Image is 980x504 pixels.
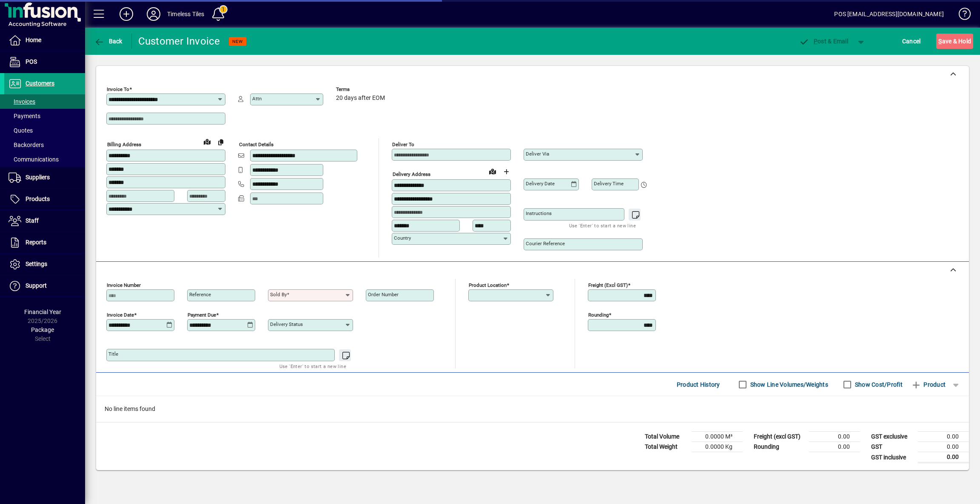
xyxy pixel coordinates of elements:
[799,38,848,45] span: ost & Email
[749,380,828,389] label: Show Line Volumes/Weights
[167,7,204,21] div: Timeless Tiles
[108,351,118,357] mat-label: Title
[4,167,85,188] a: Suppliers
[92,34,125,49] button: Back
[279,361,346,371] mat-hint: Use 'Enter' to start a new line
[749,432,809,442] td: Freight (excl GST)
[189,292,211,297] mat-label: Reference
[392,142,414,147] mat-label: Deliver To
[31,326,54,333] span: Package
[692,442,743,452] td: 0.0000 Kg
[4,275,85,297] a: Support
[867,432,918,442] td: GST exclusive
[270,292,287,297] mat-label: Sold by
[394,235,411,241] mat-label: Country
[4,109,85,123] a: Payments
[26,58,37,65] span: POS
[486,164,499,178] a: View on map
[795,34,852,49] button: Post & Email
[85,34,132,49] app-page-header-button: Back
[188,312,216,318] mat-label: Payment due
[9,113,40,119] span: Payments
[107,282,141,288] mat-label: Invoice number
[26,217,39,224] span: Staff
[834,7,944,21] div: POS [EMAIL_ADDRESS][DOMAIN_NAME]
[809,442,860,452] td: 0.00
[232,39,243,44] span: NEW
[140,6,167,22] button: Profile
[469,282,507,288] mat-label: Product location
[252,96,262,102] mat-label: Attn
[26,239,46,246] span: Reports
[809,432,860,442] td: 0.00
[94,38,122,45] span: Back
[499,165,513,178] button: Choose address
[96,396,969,422] div: No line items found
[938,38,942,45] span: S
[270,321,303,327] mat-label: Delivery status
[569,221,636,230] mat-hint: Use 'Enter' to start a new line
[907,377,950,392] button: Product
[4,189,85,210] a: Products
[692,432,743,442] td: 0.0000 M³
[902,34,921,48] span: Cancel
[867,442,918,452] td: GST
[24,309,61,315] span: Financial Year
[200,135,214,148] a: View on map
[4,210,85,232] a: Staff
[336,87,387,92] span: Terms
[4,51,85,73] a: POS
[952,2,969,29] a: Knowledge Base
[526,210,552,216] mat-label: Instructions
[641,442,692,452] td: Total Weight
[107,86,129,92] mat-label: Invoice To
[938,34,971,48] span: ave & Hold
[588,282,628,288] mat-label: Freight (excl GST)
[677,378,720,391] span: Product History
[4,94,85,109] a: Invoices
[936,34,973,49] button: Save & Hold
[900,34,923,49] button: Cancel
[26,174,50,181] span: Suppliers
[9,156,59,163] span: Communications
[214,135,228,149] button: Copy to Delivery address
[107,312,134,318] mat-label: Invoice date
[918,432,969,442] td: 0.00
[9,142,44,148] span: Backorders
[4,152,85,167] a: Communications
[26,282,47,289] span: Support
[9,98,35,105] span: Invoices
[26,37,41,43] span: Home
[749,442,809,452] td: Rounding
[526,151,549,157] mat-label: Deliver via
[9,127,33,134] span: Quotes
[26,80,54,87] span: Customers
[26,260,47,267] span: Settings
[867,452,918,463] td: GST inclusive
[4,123,85,138] a: Quotes
[641,432,692,442] td: Total Volume
[526,241,565,246] mat-label: Courier Reference
[4,30,85,51] a: Home
[588,312,609,318] mat-label: Rounding
[918,452,969,463] td: 0.00
[814,38,818,45] span: P
[911,378,946,391] span: Product
[336,95,385,102] span: 20 days after EOM
[594,181,624,187] mat-label: Delivery time
[26,195,50,202] span: Products
[113,6,140,22] button: Add
[853,380,903,389] label: Show Cost/Profit
[4,138,85,152] a: Backorders
[368,292,399,297] mat-label: Order number
[673,377,724,392] button: Product History
[526,181,555,187] mat-label: Delivery date
[4,232,85,253] a: Reports
[918,442,969,452] td: 0.00
[138,34,220,48] div: Customer Invoice
[4,254,85,275] a: Settings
